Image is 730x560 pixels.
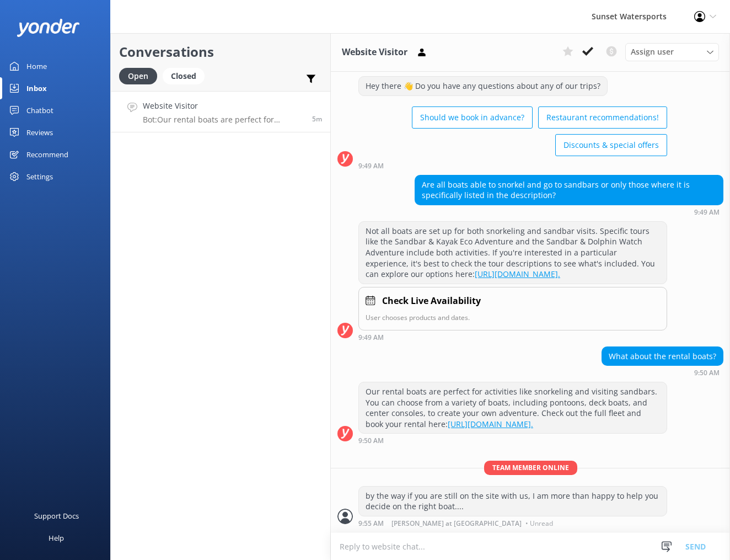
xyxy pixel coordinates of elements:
[359,487,667,516] div: by the way if you are still on the site with us, I am more than happy to help you decide on the r...
[358,163,384,169] strong: 9:49 AM
[163,70,210,82] a: Closed
[358,333,667,341] div: Oct 14 2025 08:49am (UTC -05:00) America/Cancun
[555,134,667,156] button: Discounts & special offers
[415,175,723,205] div: Are all boats able to snorkel and go to sandbars or only those where it is specifically listed in...
[694,370,720,376] strong: 9:50 AM
[538,106,667,129] button: Restaurant recommendations!
[359,382,667,433] div: Our rental boats are perfect for activities like snorkeling and visiting sandbars. You can choose...
[525,520,553,527] span: • Unread
[358,520,384,527] strong: 9:55 AM
[26,99,53,121] div: Chatbot
[484,461,577,474] span: Team member online
[359,222,667,284] div: Not all boats are set up for both snorkeling and sandbar visits. Specific tours like the Sandbar ...
[475,269,560,279] a: [URL][DOMAIN_NAME].
[448,419,533,429] a: [URL][DOMAIN_NAME].
[412,106,533,129] button: Should we book in advance?
[26,77,47,99] div: Inbox
[49,527,64,549] div: Help
[415,208,723,216] div: Oct 14 2025 08:49am (UTC -05:00) America/Cancun
[26,121,53,143] div: Reviews
[26,166,53,188] div: Settings
[119,41,322,62] h2: Conversations
[625,43,719,61] div: Assign User
[694,209,720,216] strong: 9:49 AM
[111,91,330,132] a: Website VisitorBot:Our rental boats are perfect for activities like snorkeling and visiting sandb...
[602,347,723,366] div: What about the rental boats?
[342,45,407,60] h3: Website Visitor
[26,55,47,77] div: Home
[366,312,660,323] p: User chooses products and dates.
[358,334,384,341] strong: 9:49 AM
[34,505,79,527] div: Support Docs
[358,436,667,444] div: Oct 14 2025 08:50am (UTC -05:00) America/Cancun
[391,520,522,527] span: [PERSON_NAME] at [GEOGRAPHIC_DATA]
[143,100,304,112] h4: Website Visitor
[602,369,723,376] div: Oct 14 2025 08:50am (UTC -05:00) America/Cancun
[358,162,667,169] div: Oct 14 2025 08:49am (UTC -05:00) America/Cancun
[143,115,304,125] p: Bot: Our rental boats are perfect for activities like snorkeling and visiting sandbars. You can c...
[119,70,163,82] a: Open
[358,519,667,527] div: Oct 14 2025 08:55am (UTC -05:00) America/Cancun
[119,68,157,84] div: Open
[631,46,674,58] span: Assign user
[358,438,384,444] strong: 9:50 AM
[382,294,481,308] h4: Check Live Availability
[312,114,322,124] span: Oct 14 2025 08:50am (UTC -05:00) America/Cancun
[26,143,68,166] div: Recommend
[17,19,80,37] img: yonder-white-logo.png
[163,68,205,84] div: Closed
[359,77,607,95] div: Hey there 👋 Do you have any questions about any of our trips?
